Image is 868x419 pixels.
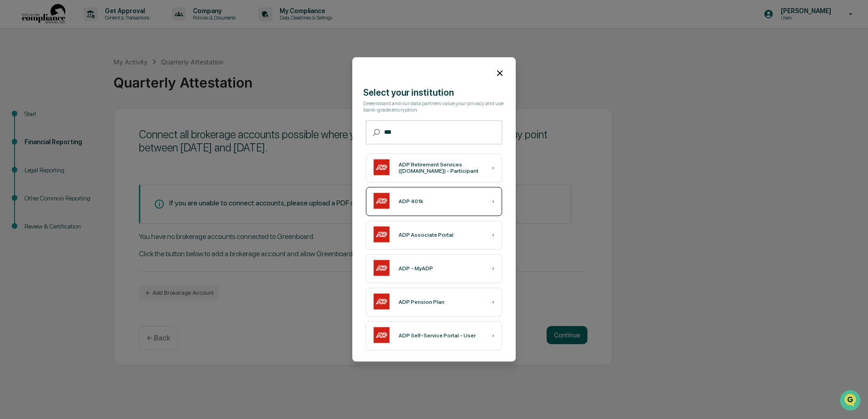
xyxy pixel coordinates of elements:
[5,128,61,144] a: 🔎Data Lookup
[492,232,494,239] div: ›
[839,389,863,414] iframe: Open customer support
[363,88,505,98] div: Select your institution
[374,160,390,175] img: ADP Retirement Services (mykplan.com) - Participant
[399,333,476,339] div: ADP Self-Service Portal - User
[5,111,62,127] a: 🖐️Preclearance
[9,132,16,140] div: 🔎
[492,299,494,306] div: ›
[399,232,454,239] div: ADP Associate Portal
[492,165,494,171] div: ›
[374,193,390,209] img: ADP 401k
[492,199,494,205] div: ›
[399,266,433,272] div: ADP - MyADP
[399,199,423,205] div: ADP 401k
[66,115,73,122] div: 🗄️
[9,115,16,122] div: 🖐️
[62,111,116,127] a: 🗄️Attestations
[9,69,25,86] img: 1746055101610-c473b297-6a78-478c-a979-82029cc54cd1
[18,132,57,141] span: Data Lookup
[399,162,492,175] div: ADP Retirement Services ([DOMAIN_NAME]) - Participant
[75,114,113,123] span: Attestations
[492,333,494,339] div: ›
[374,227,390,243] img: ADP Associate Portal
[90,154,110,161] span: Pylon
[9,19,165,34] p: How can we help?
[492,266,494,272] div: ›
[374,294,390,310] img: ADP Pension Plan
[374,327,390,343] img: ADP Self-Service Portal - User
[374,260,390,276] img: ADP - MyADP
[31,69,149,78] div: Start new chat
[154,72,165,83] button: Start new chat
[18,114,59,123] span: Preclearance
[399,299,444,306] div: ADP Pension Plan
[64,153,110,161] a: Powered byPylon
[363,101,505,113] div: Greenboard and our data partners value your privacy and use bank-grade encryption
[31,78,115,86] div: We're available if you need us!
